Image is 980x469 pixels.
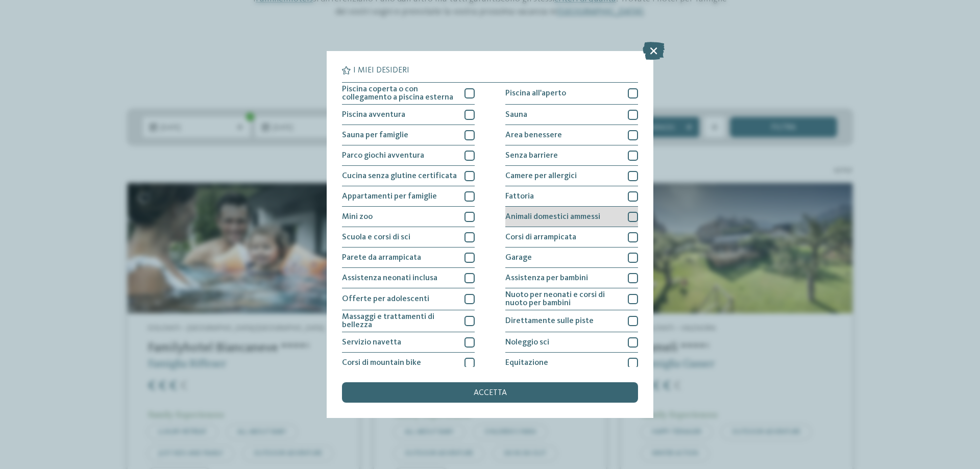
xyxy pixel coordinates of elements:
[505,89,566,97] span: Piscina all'aperto
[342,85,457,102] span: Piscina coperta o con collegamento a piscina esterna
[505,291,620,307] span: Nuoto per neonati e corsi di nuoto per bambini
[505,131,562,139] span: Area benessere
[342,359,421,367] span: Corsi di mountain bike
[342,233,410,241] span: Scuola e corsi di sci
[342,152,424,160] span: Parco giochi avventura
[505,338,549,347] span: Noleggio sci
[505,317,594,325] span: Direttamente sulle piste
[505,274,588,282] span: Assistenza per bambini
[505,111,527,119] span: Sauna
[505,254,532,262] span: Garage
[505,172,577,180] span: Camere per allergici
[342,131,408,139] span: Sauna per famiglie
[342,111,405,119] span: Piscina avventura
[474,389,507,397] span: accetta
[505,192,534,201] span: Fattoria
[342,213,373,221] span: Mini zoo
[505,233,576,241] span: Corsi di arrampicata
[342,192,437,201] span: Appartamenti per famiglie
[342,172,457,180] span: Cucina senza glutine certificata
[353,66,409,75] span: I miei desideri
[342,274,437,282] span: Assistenza neonati inclusa
[342,313,457,329] span: Massaggi e trattamenti di bellezza
[505,359,548,367] span: Equitazione
[342,295,429,303] span: Offerte per adolescenti
[342,338,401,347] span: Servizio navetta
[505,213,600,221] span: Animali domestici ammessi
[505,152,558,160] span: Senza barriere
[342,254,421,262] span: Parete da arrampicata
